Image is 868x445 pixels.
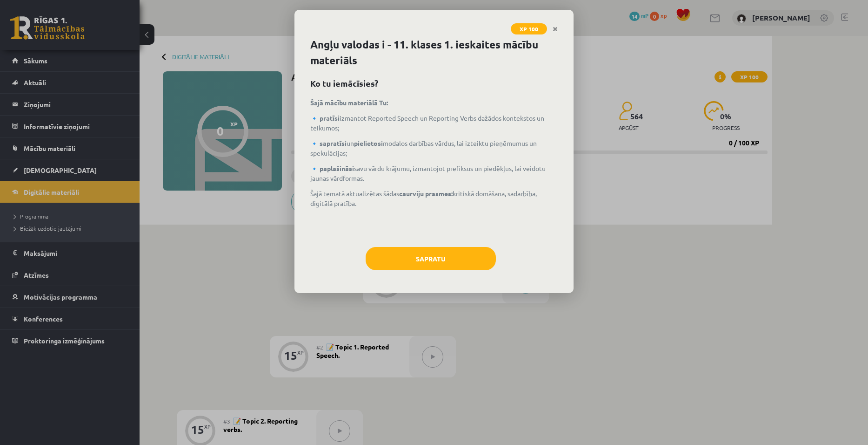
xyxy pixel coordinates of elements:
h2: Ko tu iemācīsies? [310,77,558,89]
h1: Angļu valodas i - 11. klases 1. ieskaites mācību materiāls [310,37,558,68]
span: XP 100 [511,23,547,34]
strong: Šajā mācību materiālā Tu: [310,98,388,107]
a: Close [547,20,563,38]
p: un modalos darbības vārdus, lai izteiktu pieņēmumus un spekulācijas; [310,138,558,158]
button: Sapratu [366,247,496,270]
p: izmantot Reported Speech un Reporting Verbs dažādos kontekstos un teikumos; [310,113,558,133]
p: savu vārdu krājumu, izmantojot prefiksus un piedēkļus, lai veidotu jaunas vārdformas. [310,164,558,183]
strong: caurviju prasmes: [399,189,453,198]
strong: 🔹 pratīsi [310,114,340,122]
strong: 🔹 paplašināsi [310,164,354,172]
p: Šajā tematā aktualizētas šādas kritiskā domāšana, sadarbība, digitālā pratība. [310,189,558,208]
strong: pielietosi [354,139,383,147]
strong: 🔹 sapratīsi [310,139,347,147]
